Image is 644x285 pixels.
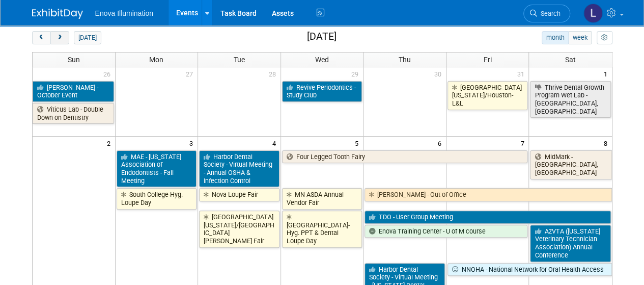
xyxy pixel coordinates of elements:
[68,56,80,64] span: Sun
[565,56,576,64] span: Sat
[530,150,611,179] a: MidMark - [GEOGRAPHIC_DATA], [GEOGRAPHIC_DATA]
[306,31,336,42] h2: [DATE]
[583,4,603,23] img: Lucas Mlinarcik
[32,9,83,19] img: ExhibitDay
[516,67,528,80] span: 31
[117,150,197,188] a: MAE - [US_STATE] Association of Endodontists - Fall Meeting
[188,137,198,149] span: 3
[568,31,592,44] button: week
[32,31,51,44] button: prev
[74,31,101,44] button: [DATE]
[282,188,362,209] a: MN ASDA Annual Vendor Fair
[519,137,528,149] span: 7
[95,9,153,17] span: Enova Illumination
[530,81,610,118] a: Thrive Dental Growth Program Wet Lab - [GEOGRAPHIC_DATA], [GEOGRAPHIC_DATA]
[437,137,446,149] span: 6
[601,35,608,41] i: Personalize Calendar
[365,211,610,224] a: TDO - User Group Meeting
[117,188,197,209] a: South College-Hyg. Loupe Day
[282,211,362,248] a: [GEOGRAPHIC_DATA]-Hyg. PPT & Dental Loupe Day
[537,10,561,17] span: Search
[365,225,527,238] a: Enova Training Center - U of M course
[199,150,279,188] a: Harbor Dental Society - Virtual Meeting - Annual OSHA & Infection Control
[603,137,612,149] span: 8
[33,103,114,124] a: Viticus Lab - Double Down on Dentistry
[199,211,279,248] a: [GEOGRAPHIC_DATA][US_STATE]/[GEOGRAPHIC_DATA][PERSON_NAME] Fair
[268,67,281,80] span: 28
[234,56,245,64] span: Tue
[354,137,363,149] span: 5
[350,67,363,80] span: 29
[542,31,569,44] button: month
[484,56,492,64] span: Fri
[199,188,279,201] a: Nova Loupe Fair
[597,31,612,44] button: myCustomButton
[315,56,329,64] span: Wed
[271,137,281,149] span: 4
[399,56,411,64] span: Thu
[102,67,115,80] span: 26
[33,81,114,102] a: [PERSON_NAME] - October Event
[530,225,610,262] a: AzVTA ([US_STATE] Veterinary Technician Association) Annual Conference
[282,150,528,164] a: Four Legged Tooth Fairy
[447,81,528,110] a: [GEOGRAPHIC_DATA][US_STATE]/Houston-L&L
[50,31,69,44] button: next
[603,67,612,80] span: 1
[282,81,362,102] a: Revive Periodontics - Study Club
[447,263,612,276] a: NNOHA - National Network for Oral Health Access
[106,137,115,149] span: 2
[433,67,446,80] span: 30
[365,188,611,201] a: [PERSON_NAME] - Out of Office
[185,67,198,80] span: 27
[149,56,163,64] span: Mon
[523,5,570,22] a: Search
